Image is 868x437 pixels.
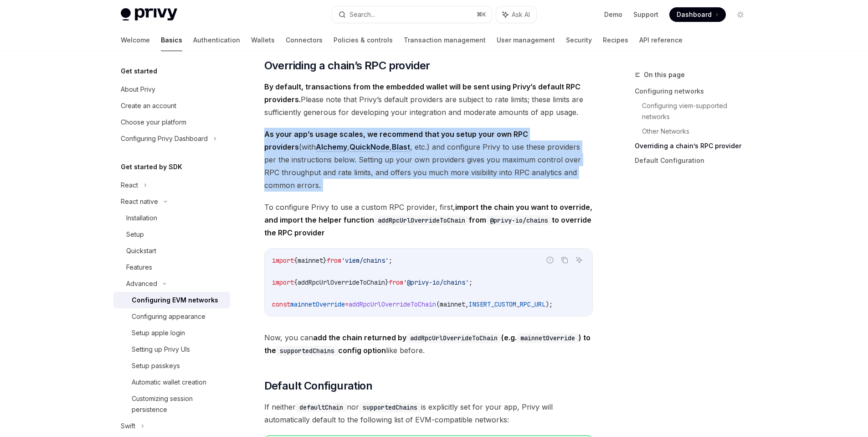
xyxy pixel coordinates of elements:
code: mainnetOverride [517,333,579,343]
div: Setup passkeys [132,360,180,371]
div: Search... [349,9,375,20]
div: Features [126,262,152,273]
strong: As your app’s usage scales, we recommend that you setup your own RPC providers [264,130,528,151]
div: About Privy [121,84,155,95]
a: Customizing session persistence [113,390,230,418]
strong: add the chain returned by (e.g. ) to the config option [264,333,591,355]
code: addRpcUrlOverrideToChain [406,333,501,343]
span: Ask AI [512,10,530,19]
a: Automatic wallet creation [113,374,230,390]
a: Other Networks [642,124,755,139]
a: Default Configuration [635,153,755,168]
span: { [294,256,298,265]
span: mainnet [298,256,323,265]
a: User management [497,29,555,51]
span: INSERT_CUSTOM_RPC_URL [469,300,545,308]
a: QuickNode [349,142,390,152]
span: Please note that Privy’s default providers are subject to rate limits; these limits are sufficien... [264,80,593,119]
div: Swift [121,421,135,432]
span: from [327,256,341,265]
span: ); [545,300,553,308]
span: ; [389,256,392,265]
a: Configuring viem-supported networks [642,99,755,124]
code: defaultChain [296,402,347,412]
a: Authentication [193,29,240,51]
span: = [345,300,349,308]
a: Quickstart [113,243,230,259]
button: Ask AI [496,6,536,23]
a: Setup passkeys [113,358,230,374]
span: '@privy-io/chains' [403,278,469,286]
strong: By default, transactions from the embedded wallet will be sent using Privy’s default RPC providers. [264,82,580,104]
a: Installation [113,210,230,226]
code: addRpcUrlOverrideToChain [374,215,469,225]
span: Default Configuration [264,379,372,393]
span: Now, you can like before. [264,331,593,357]
span: On this page [644,69,685,80]
div: Quickstart [126,245,156,256]
div: React native [121,196,158,207]
a: Configuring networks [635,84,755,99]
a: Choose your platform [113,114,230,130]
span: (with , , , etc.) and configure Privy to use these providers per the instructions below. Setting ... [264,128,593,192]
a: Configuring appearance [113,308,230,325]
a: Setting up Privy UIs [113,341,230,358]
span: If neither nor is explicitly set for your app, Privy will automatically default to the following ... [264,401,593,426]
button: Copy the contents from the code block [559,254,570,266]
span: ⌘ K [477,11,486,18]
a: Demo [604,10,622,19]
code: @privy-io/chains [486,215,552,225]
a: Setup [113,226,230,243]
div: Customizing session persistence [132,393,225,415]
button: Ask AI [573,254,585,266]
button: Search...⌘K [332,6,492,23]
span: addRpcUrlOverrideToChain [298,278,385,286]
div: Advanced [126,278,157,289]
span: ( [436,300,440,308]
div: React [121,180,138,191]
code: supportedChains [276,346,338,356]
button: Report incorrect code [544,254,556,266]
a: Overriding a chain’s RPC provider [635,139,755,153]
code: supportedChains [359,402,421,412]
a: Dashboard [669,7,726,22]
span: mainnet [440,300,465,308]
span: , [465,300,469,308]
span: import [272,278,294,286]
a: Wallets [251,29,275,51]
span: ; [469,278,473,286]
a: Policies & controls [334,29,393,51]
a: Security [566,29,592,51]
div: Create an account [121,100,176,111]
a: Support [633,10,658,19]
a: Alchemy [316,142,347,152]
span: mainnetOverride [290,300,345,308]
span: } [323,256,327,265]
span: const [272,300,290,308]
button: Toggle dark mode [733,7,748,22]
div: Setting up Privy UIs [132,344,190,355]
span: 'viem/chains' [341,256,389,265]
span: Dashboard [677,10,712,19]
span: addRpcUrlOverrideToChain [349,300,436,308]
a: Setup apple login [113,325,230,341]
span: { [294,278,298,286]
img: light logo [121,8,177,21]
div: Automatic wallet creation [132,377,206,388]
span: from [389,278,403,286]
a: Create an account [113,98,230,114]
div: Configuring appearance [132,311,205,322]
div: Configuring EVM networks [132,295,218,306]
a: Configuring EVM networks [113,292,230,308]
span: Overriding a chain’s RPC provider [264,58,430,73]
h5: Get started [121,66,157,77]
a: Recipes [603,29,628,51]
a: About Privy [113,81,230,98]
a: Transaction management [404,29,486,51]
a: API reference [639,29,683,51]
a: Blast [392,142,410,152]
div: Setup apple login [132,328,185,338]
a: Features [113,259,230,276]
div: Configuring Privy Dashboard [121,133,208,144]
div: Installation [126,213,157,224]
